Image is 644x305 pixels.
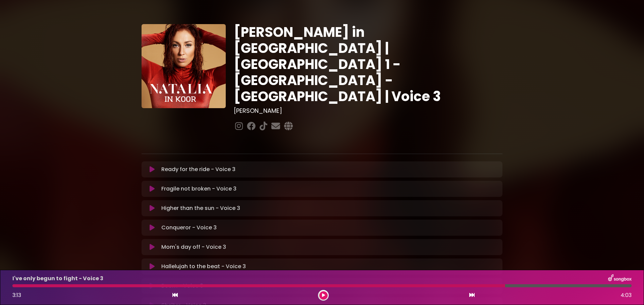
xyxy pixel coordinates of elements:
p: I've only begun to fight - Voice 3 [12,275,103,283]
h3: [PERSON_NAME] [234,107,502,115]
img: songbox-logo-white.png [608,274,632,283]
p: Hallelujah to the beat - Voice 3 [161,262,246,271]
p: Fragile not broken - Voice 3 [161,185,236,193]
p: Higher than the sun - Voice 3 [161,204,240,212]
p: Mom's day off - Voice 3 [161,243,226,251]
span: 4:03 [621,291,632,299]
p: Ready for the ride - Voice 3 [161,165,235,173]
img: YTVS25JmS9CLUqXqkEhs [142,24,226,108]
h1: [PERSON_NAME] in [GEOGRAPHIC_DATA] | [GEOGRAPHIC_DATA] 1 - [GEOGRAPHIC_DATA] - [GEOGRAPHIC_DATA] ... [234,24,502,104]
span: 3:13 [12,291,21,299]
p: Conqueror - Voice 3 [161,224,217,232]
